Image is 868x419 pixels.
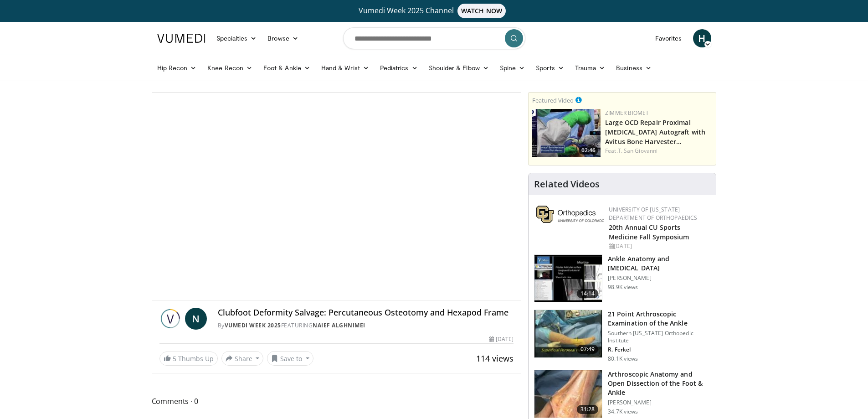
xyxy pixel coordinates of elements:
[225,321,281,329] a: Vumedi Week 2025
[313,321,365,329] a: Naief Alghnimei
[608,346,710,353] p: R. Ferkel
[608,254,710,273] h3: Ankle Anatomy and [MEDICAL_DATA]
[605,118,705,146] a: Large OCD Repair Proximal [MEDICAL_DATA] Autograft with Avitus Bone Harvester…
[605,147,712,155] div: Feat.
[609,223,689,241] a: 20th Annual CU Sports Medicine Fall Symposium
[343,27,525,49] input: Search topics, interventions
[608,274,710,282] p: [PERSON_NAME]
[618,147,658,155] a: T. San Giovanni
[570,59,611,77] a: Trauma
[159,352,218,366] a: 5 Thumbs Up
[221,351,264,366] button: Share
[608,284,638,291] p: 98.9K views
[577,405,599,414] span: 31:28
[532,96,574,104] small: Featured Video
[608,355,638,362] p: 80.1K views
[211,29,262,47] a: Specialties
[530,59,570,77] a: Sports
[534,179,600,190] h4: Related Videos
[152,59,202,77] a: Hip Recon
[375,59,423,77] a: Pediatrics
[534,310,602,357] img: d2937c76-94b7-4d20-9de4-1c4e4a17f51d.150x105_q85_crop-smart_upscale.jpg
[316,59,375,77] a: Hand & Wrist
[534,255,602,302] img: d079e22e-f623-40f6-8657-94e85635e1da.150x105_q85_crop-smart_upscale.jpg
[218,321,514,330] div: By FEATURING
[494,59,530,77] a: Spine
[532,109,601,157] img: a4fc9e3b-29e5-479a-a4d0-450a2184c01c.150x105_q85_crop-smart_upscale.jpg
[476,353,514,364] span: 114 views
[262,29,304,47] a: Browse
[152,93,521,300] video-js: Video Player
[693,29,711,47] a: H
[611,59,657,77] a: Business
[609,206,697,222] a: University of [US_STATE] Department of Orthopaedics
[185,308,207,330] a: N
[534,310,710,362] a: 07:49 21 Point Arthroscopic Examination of the Ankle Southern [US_STATE] Orthopedic Institute R. ...
[650,29,688,47] a: Favorites
[202,59,258,77] a: Knee Recon
[457,4,506,18] span: WATCH NOW
[157,34,205,43] img: VuMedi Logo
[608,408,638,415] p: 34.7K views
[579,146,598,155] span: 02:46
[159,308,181,330] img: Vumedi Week 2025
[608,310,710,328] h3: 21 Point Arthroscopic Examination of the Ankle
[267,351,313,366] button: Save to
[536,206,604,223] img: 355603a8-37da-49b6-856f-e00d7e9307d3.png.150x105_q85_autocrop_double_scale_upscale_version-0.2.png
[608,330,710,344] p: Southern [US_STATE] Orthopedic Institute
[258,59,316,77] a: Foot & Ankle
[423,59,494,77] a: Shoulder & Elbow
[532,109,601,157] a: 02:46
[159,4,710,18] a: Vumedi Week 2025 ChannelWATCH NOW
[152,395,522,407] span: Comments 0
[577,345,599,354] span: 07:49
[173,354,176,363] span: 5
[577,289,599,298] span: 14:14
[218,308,514,318] h4: Clubfoot Deformity Salvage: Percutaneous Osteotomy and Hexapod Frame
[534,370,710,418] a: 31:28 Arthroscopic Anatomy and Open Dissection of the Foot & Ankle [PERSON_NAME] 34.7K views
[534,370,602,418] img: widescreen_open_anatomy_100000664_3.jpg.150x105_q85_crop-smart_upscale.jpg
[605,109,649,117] a: Zimmer Biomet
[609,242,709,250] div: [DATE]
[608,370,710,397] h3: Arthroscopic Anatomy and Open Dissection of the Foot & Ankle
[489,335,514,343] div: [DATE]
[534,254,710,303] a: 14:14 Ankle Anatomy and [MEDICAL_DATA] [PERSON_NAME] 98.9K views
[608,399,710,406] p: [PERSON_NAME]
